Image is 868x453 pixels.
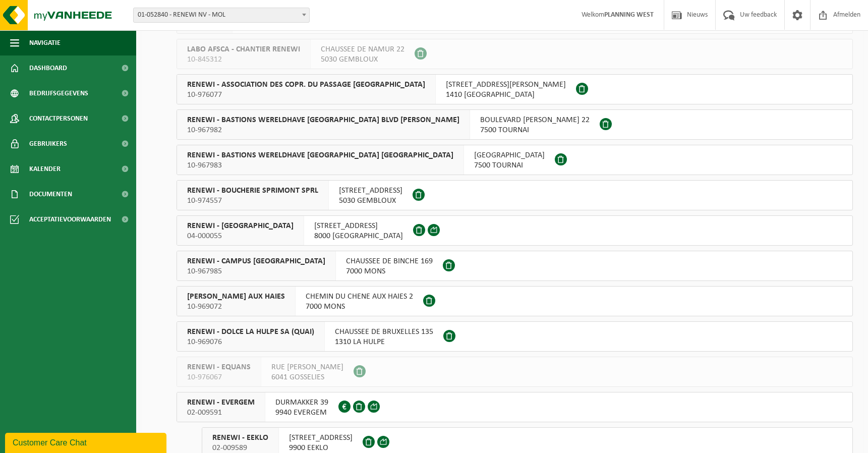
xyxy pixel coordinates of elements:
span: CHAUSSEE DE BINCHE 169 [346,256,433,266]
button: RENEWI - BASTIONS WERELDHAVE [GEOGRAPHIC_DATA] BLVD [PERSON_NAME] 10-967982 BOULEVARD [PERSON_NAM... [177,109,853,140]
span: 02-009589 [212,443,268,453]
span: RENEWI - BOUCHERIE SPRIMONT SPRL [187,186,318,196]
span: 02-009591 [187,408,255,418]
button: RENEWI - EVERGEM 02-009591 DURMAKKER 399940 EVERGEM [177,392,853,422]
span: 10-974557 [187,196,318,206]
iframe: chat widget [5,431,168,453]
span: RENEWI - EVERGEM [187,398,255,408]
span: RENEWI - CAMPUS [GEOGRAPHIC_DATA] [187,256,325,266]
span: DURMAKKER 39 [275,398,328,408]
span: 10-845312 [187,54,300,65]
span: RUE [PERSON_NAME] [271,362,343,372]
span: BOULEVARD [PERSON_NAME] 22 [480,115,590,125]
span: RENEWI - ASSOCIATION DES COPR. DU PASSAGE [GEOGRAPHIC_DATA] [187,80,425,90]
span: [STREET_ADDRESS] [339,186,402,196]
span: 6041 GOSSELIES [271,372,343,382]
span: 9940 EVERGEM [275,408,328,418]
span: RENEWI - [GEOGRAPHIC_DATA] [187,221,294,231]
span: Acceptatievoorwaarden [29,207,111,232]
span: Contactpersonen [29,106,88,131]
button: RENEWI - BASTIONS WERELDHAVE [GEOGRAPHIC_DATA] [GEOGRAPHIC_DATA] 10-967983 [GEOGRAPHIC_DATA]7500 ... [177,145,853,175]
button: RENEWI - ASSOCIATION DES COPR. DU PASSAGE [GEOGRAPHIC_DATA] 10-976077 [STREET_ADDRESS][PERSON_NAM... [177,74,853,104]
span: 10-976067 [187,372,251,382]
span: Bedrijfsgegevens [29,81,88,106]
span: 9900 EEKLO [289,443,353,453]
span: 1310 LA HULPE [335,337,433,347]
span: 10-976077 [187,90,425,100]
span: RENEWI - EQUANS [187,362,251,372]
span: Kalender [29,156,61,182]
span: LABO AFSCA - CHANTIER RENEWI [187,44,300,54]
span: 10-969076 [187,337,314,347]
span: [PERSON_NAME] AUX HAIES [187,292,285,302]
button: RENEWI - BOUCHERIE SPRIMONT SPRL 10-974557 [STREET_ADDRESS]5030 GEMBLOUX [177,180,853,210]
span: [STREET_ADDRESS] [289,433,353,443]
span: RENEWI - EEKLO [212,433,268,443]
span: 10-967983 [187,160,453,171]
span: 10-967982 [187,125,459,135]
span: 7000 MONS [306,302,413,312]
span: [STREET_ADDRESS] [314,221,403,231]
span: 7000 MONS [346,266,433,276]
span: 01-052840 - RENEWI NV - MOL [134,8,309,22]
span: [GEOGRAPHIC_DATA] [474,150,545,160]
span: [STREET_ADDRESS][PERSON_NAME] [446,80,566,90]
button: [PERSON_NAME] AUX HAIES 10-969072 CHEMIN DU CHENE AUX HAIES 27000 MONS [177,286,853,316]
strong: PLANNING WEST [604,11,654,19]
span: RENEWI - BASTIONS WERELDHAVE [GEOGRAPHIC_DATA] BLVD [PERSON_NAME] [187,115,459,125]
span: RENEWI - BASTIONS WERELDHAVE [GEOGRAPHIC_DATA] [GEOGRAPHIC_DATA] [187,150,453,160]
span: 04-000055 [187,231,294,241]
span: Documenten [29,182,72,207]
button: RENEWI - DOLCE LA HULPE SA (QUAI) 10-969076 CHAUSSEE DE BRUXELLES 1351310 LA HULPE [177,321,853,352]
button: RENEWI - CAMPUS [GEOGRAPHIC_DATA] 10-967985 CHAUSSEE DE BINCHE 1697000 MONS [177,251,853,281]
span: Dashboard [29,55,67,81]
span: 01-052840 - RENEWI NV - MOL [133,8,310,23]
span: Gebruikers [29,131,67,156]
button: RENEWI - [GEOGRAPHIC_DATA] 04-000055 [STREET_ADDRESS]8000 [GEOGRAPHIC_DATA] [177,215,853,246]
span: CHEMIN DU CHENE AUX HAIES 2 [306,292,413,302]
span: RENEWI - DOLCE LA HULPE SA (QUAI) [187,327,314,337]
span: CHAUSSEE DE BRUXELLES 135 [335,327,433,337]
span: 5030 GEMBLOUX [339,196,402,206]
span: CHAUSSEE DE NAMUR 22 [321,44,404,54]
span: 1410 [GEOGRAPHIC_DATA] [446,90,566,100]
span: 7500 TOURNAI [480,125,590,135]
span: 8000 [GEOGRAPHIC_DATA] [314,231,403,241]
span: 5030 GEMBLOUX [321,54,404,65]
span: Navigatie [29,30,61,55]
span: 10-969072 [187,302,285,312]
span: 7500 TOURNAI [474,160,545,171]
span: 10-967985 [187,266,325,276]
